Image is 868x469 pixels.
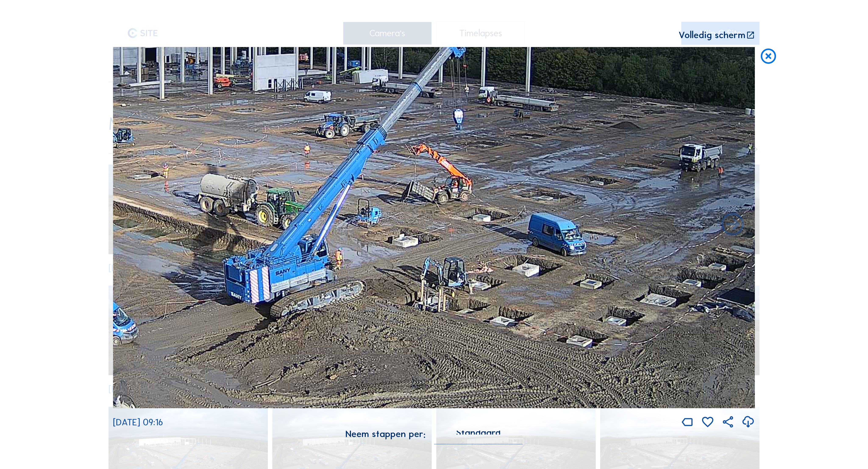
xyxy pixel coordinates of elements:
div: Neem stappen per: [345,429,426,438]
span: [DATE] 09:16 [113,417,163,428]
div: Volledig scherm [679,31,745,40]
div: Standaard [434,431,523,444]
img: Image [113,47,755,408]
div: Standaard [456,431,501,434]
i: Forward [122,211,149,239]
i: Back [719,211,746,239]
